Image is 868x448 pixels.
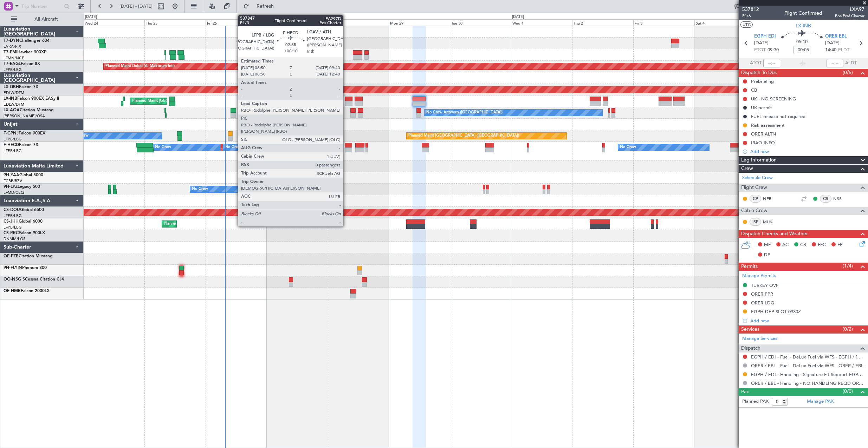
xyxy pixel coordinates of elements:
span: Dispatch To-Dos [741,69,777,77]
span: 09:30 [767,47,779,54]
a: LFPB/LBG [4,148,22,153]
a: T7-DYNChallenger 604 [4,39,50,43]
div: Mon 29 [389,19,450,26]
span: T7-DYN [4,39,19,43]
span: (0/6) [843,69,853,76]
a: Manage PAX [807,398,834,405]
div: Risk assessment [751,122,785,128]
input: Trip Number [21,1,62,12]
span: F-GPNJ [4,131,19,136]
a: F-GPNJFalcon 900EX [4,131,45,136]
span: (1/4) [843,262,853,270]
a: LFMN/NCE [4,55,24,61]
div: Sat 4 [694,19,756,26]
a: DNMM/LOS [4,236,25,242]
span: ATOT [750,60,762,67]
span: LXA97 [835,6,864,13]
span: Pax [741,388,749,396]
span: ORER EBL [825,33,847,40]
div: No Crew [192,184,208,195]
span: Crew [741,165,753,173]
button: UTC [740,21,753,28]
span: 14:40 [825,47,836,54]
div: Planned Maint [GEOGRAPHIC_DATA] ([GEOGRAPHIC_DATA]) [408,131,519,141]
div: Prebriefing [751,78,774,84]
span: Services [741,325,759,334]
div: [DATE] [85,14,97,20]
a: 9H-YAAGlobal 5000 [4,173,43,177]
a: MUK [763,219,779,225]
div: FUEL release not required [751,113,805,119]
div: No Crew [155,142,171,153]
a: LFPB/LBG [4,213,22,218]
a: FCBB/BZV [4,178,22,184]
a: Schedule Crew [742,174,773,182]
div: Planned Maint [GEOGRAPHIC_DATA] ([GEOGRAPHIC_DATA]) [167,142,277,153]
div: Fri 26 [206,19,267,26]
span: FP [837,242,843,249]
div: [DATE] [512,14,524,20]
a: EDLW/DTM [4,102,24,107]
button: Refresh [240,1,282,12]
a: LFPB/LBG [4,225,22,230]
span: T7-EAGL [4,62,21,66]
span: P1/6 [742,13,759,19]
span: CS-RRC [4,231,19,235]
div: Planned Maint [GEOGRAPHIC_DATA] ([GEOGRAPHIC_DATA]) [132,96,243,106]
a: NSS [833,196,849,202]
span: 9H-FLYIN [4,266,22,270]
span: LX-GBH [4,85,19,89]
span: AC [782,242,789,249]
input: --:-- [763,59,780,67]
span: All Aircraft [18,17,74,22]
div: Wed 1 [511,19,572,26]
span: ETOT [754,47,766,54]
div: UK - NO SCREENING [751,96,796,102]
div: Planned Maint [GEOGRAPHIC_DATA] ([GEOGRAPHIC_DATA]) [164,219,274,229]
a: F-HECDFalcon 7X [4,143,38,147]
div: No Crew [225,142,241,153]
a: LX-AOACitation Mustang [4,108,54,112]
span: 537812 [742,6,759,13]
span: CR [800,242,806,249]
div: Fri 3 [633,19,694,26]
a: Manage Services [742,335,777,342]
a: ORER / EBL - Handling - NO HANDLING REQD ORER/EBL [751,380,864,386]
a: 9H-FLYINPhenom 300 [4,266,47,270]
span: Pos Pref Charter [835,13,864,19]
a: LX-GBHFalcon 7X [4,85,38,89]
a: LX-INBFalcon 900EX EASy II [4,97,59,101]
span: T7-EMI [4,50,17,54]
span: DP [764,252,770,259]
div: Add new [750,318,864,324]
a: LFMD/CEQ [4,190,24,195]
div: ISP [750,218,761,226]
span: ALDT [845,60,857,67]
a: Manage Permits [742,272,776,279]
span: (0/0) [843,388,853,395]
span: [DATE] [825,40,840,47]
a: LFPB/LBG [4,67,22,72]
div: Sun 28 [328,19,389,26]
div: TURKEY OVF [751,282,778,288]
span: OE-FZB [4,254,19,258]
label: Planned PAX [742,398,769,405]
span: CS-JHH [4,219,19,224]
span: Dispatch [741,344,760,353]
div: EGPH DEP SLOT 0930Z [751,309,801,315]
span: OE-HMR [4,289,21,293]
a: [PERSON_NAME]/QSA [4,113,45,119]
span: CS-DOU [4,208,20,212]
a: OO-NSG SCessna Citation CJ4 [4,277,64,282]
button: All Aircraft [8,14,76,25]
div: Sat 27 [267,19,328,26]
div: Thu 2 [572,19,633,26]
div: ORER ALTN [751,131,776,137]
a: T7-EMIHawker 900XP [4,50,46,54]
div: CP [750,195,761,203]
a: EDLW/DTM [4,90,24,95]
span: Dispatch Checks and Weather [741,230,808,238]
span: [DATE] [754,40,769,47]
div: Tue 30 [450,19,511,26]
a: LFPB/LBG [4,137,22,142]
